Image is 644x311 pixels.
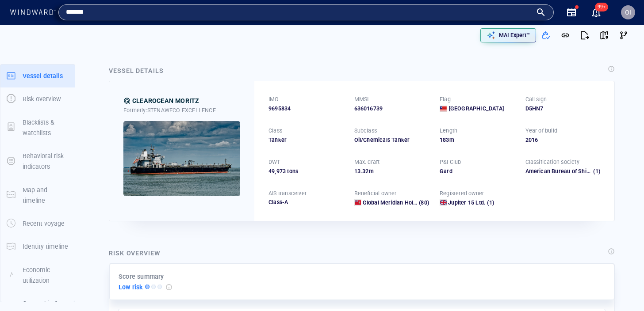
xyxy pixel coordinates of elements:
button: Export report [575,26,594,45]
span: (1) [486,199,494,207]
div: American Bureau of Shipping [525,167,592,175]
div: 2016 [525,136,601,144]
span: Jupiter 15 Ltd. [448,199,486,206]
span: (1) [592,167,600,175]
p: MAI Expert™ [499,31,530,39]
span: 13 [354,168,360,174]
button: 99+ [591,7,602,18]
button: Vessel details [0,64,75,87]
span: 9695834 [268,105,291,113]
p: Beneficial owner [354,190,397,197]
p: Length [440,127,457,135]
button: Map and timeline [0,178,75,212]
p: Class [268,127,282,135]
a: Economic utilization [0,270,75,279]
p: Registered owner [440,190,484,197]
span: (80) [418,199,429,207]
a: Behavioral risk indicators [0,157,75,165]
div: Oil/Chemicals Tanker [354,136,429,144]
iframe: Chat [606,271,637,304]
p: Call sign [525,95,547,103]
button: Behavioral risk indicators [0,144,75,178]
a: Global Meridian Holdings (80) [363,199,429,207]
a: Risk overview [0,95,75,103]
img: 59097c97f211af28712a52f4_0 [123,121,240,196]
button: Identity timeline [0,235,75,258]
div: D5HN7 [525,105,601,113]
span: 99+ [595,3,608,11]
p: DWT [268,158,280,166]
a: Vessel details [0,71,75,80]
button: OI [619,4,637,21]
p: AIS transceiver [268,190,307,197]
p: Max. draft [354,158,380,166]
button: Blacklists & watchlists [0,111,75,145]
div: Formerly: STENAWECO EXCELLENCE [123,106,240,114]
a: Identity timeline [0,242,75,250]
p: Classification society [525,158,579,166]
p: IMO [268,95,279,103]
span: 32 [362,168,368,174]
div: 636016739 [354,105,429,113]
button: View on map [594,26,614,45]
p: Flag [440,95,451,103]
span: Global Meridian Holdings [363,199,427,206]
span: m [449,137,454,143]
button: Get link [556,26,575,45]
div: Notification center [591,7,602,18]
a: Map and timeline [0,190,75,199]
div: 49,973 tons [268,167,344,175]
p: Identity timeline [23,241,68,252]
div: Tanker [268,136,344,144]
button: Economic utilization [0,258,75,292]
p: Economic utilization [23,265,69,286]
p: Behavioral risk indicators [23,151,69,172]
button: MAI Expert™ [480,28,536,42]
p: Subclass [354,127,377,135]
button: Add to vessel list [536,26,556,45]
button: Risk overview [0,87,75,110]
div: Risk overview [109,248,161,258]
span: OI [625,9,631,16]
p: Year of build [525,127,558,135]
p: Map and timeline [23,185,69,206]
span: m [369,168,374,174]
a: Recent voyage [0,219,75,228]
div: Gard [440,167,515,175]
a: Blacklists & watchlists [0,123,75,131]
p: Vessel details [23,71,63,81]
span: 183 [440,137,449,143]
p: P&I Club [440,158,461,166]
a: Jupiter 15 Ltd. (1) [448,199,494,207]
p: Blacklists & watchlists [23,117,69,139]
span: [GEOGRAPHIC_DATA] [449,105,504,113]
button: Visual Link Analysis [614,26,633,45]
button: Recent voyage [0,212,75,235]
p: Score summary [119,271,164,282]
span: . [360,168,362,174]
span: Class-A [268,199,288,205]
p: Risk overview [23,94,61,104]
p: MMSI [354,95,369,103]
a: 99+ [589,5,603,19]
p: Low risk [119,282,143,292]
p: Recent voyage [23,218,65,229]
div: Vessel details [109,65,164,76]
div: Dev Compliance defined risk: indication [123,97,130,104]
div: CLEAROCEAN MORITZ [132,95,199,106]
